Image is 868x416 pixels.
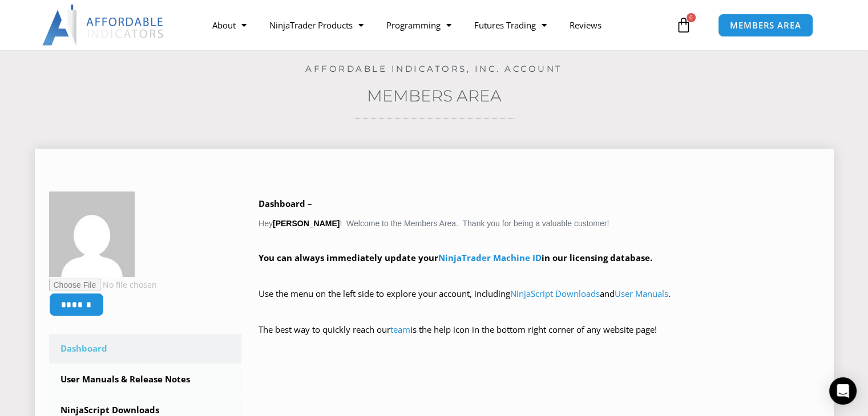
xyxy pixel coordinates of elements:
[42,5,165,46] img: LogoAI | Affordable Indicators – NinjaTrader
[659,9,709,42] a: 0
[829,377,857,405] div: Open Intercom Messenger
[463,12,558,38] a: Futures Trading
[201,12,258,38] a: About
[49,365,242,394] a: User Manuals & Release Notes
[375,12,463,38] a: Programming
[259,198,312,209] b: Dashboard –
[259,322,819,354] p: The best way to quickly reach our is the help icon in the bottom right corner of any website page!
[49,334,242,364] a: Dashboard
[687,13,696,22] span: 0
[49,191,135,277] img: 929ed1809ae1645b21c6a8572b0266acc156f12c5d3ccec102cedc434f07a2b0
[390,324,410,335] a: team
[273,219,340,228] strong: [PERSON_NAME]
[259,252,652,263] strong: You can always immediately update your in our licensing database.
[558,12,613,38] a: Reviews
[259,286,819,318] p: Use the menu on the left side to explore your account, including and .
[258,12,375,38] a: NinjaTrader Products
[438,252,542,263] a: NinjaTrader Machine ID
[615,288,668,299] a: User Manuals
[305,63,563,74] a: Affordable Indicators, Inc. Account
[259,196,819,354] div: Hey ! Welcome to the Members Area. Thank you for being a valuable customer!
[201,12,673,38] nav: Menu
[718,14,813,37] a: MEMBERS AREA
[730,21,801,30] span: MEMBERS AREA
[367,86,502,105] a: Members Area
[510,288,600,299] a: NinjaScript Downloads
